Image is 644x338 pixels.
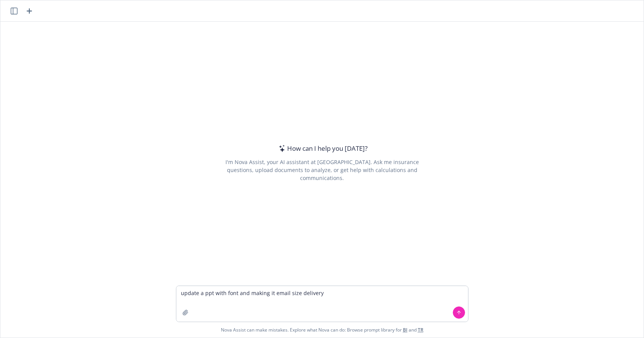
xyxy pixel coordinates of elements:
div: How can I help you [DATE]? [276,144,368,153]
div: I'm Nova Assist, your AI assistant at [GEOGRAPHIC_DATA]. Ask me insurance questions, upload docum... [215,158,429,182]
textarea: update a ppt with font and making it email size delivery [176,286,468,322]
span: Nova Assist can make mistakes. Explore what Nova can do: Browse prompt library for and [3,322,641,338]
a: TR [418,327,423,333]
a: BI [403,327,407,333]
